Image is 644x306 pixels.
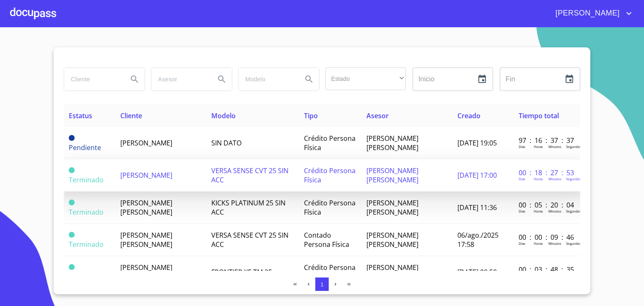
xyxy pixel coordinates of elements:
span: VERSA SENSE CVT 25 SIN ACC [211,166,288,184]
p: 00 : 05 : 20 : 04 [519,200,575,210]
span: KICKS PLATINUM 25 SIN ACC [211,198,286,217]
input: search [239,68,296,91]
span: [PERSON_NAME] [PERSON_NAME] [366,231,418,249]
span: [DATE] 17:00 [457,171,497,180]
p: 97 : 16 : 37 : 37 [519,136,575,145]
button: Search [125,69,145,89]
span: [PERSON_NAME] [PERSON_NAME] [120,198,172,217]
span: [DATE] 19:05 [457,138,497,148]
span: Terminado [69,175,104,184]
p: Horas [534,209,543,213]
p: Segundos [566,209,582,213]
p: Horas [534,144,543,149]
span: Creado [457,111,480,120]
span: Cliente [120,111,142,120]
button: Search [299,69,319,89]
span: Pendiente [69,143,101,152]
span: VERSA SENSE CVT 25 SIN ACC [211,231,288,249]
span: Terminado [69,200,75,205]
span: SIN DATO [211,138,241,148]
span: Crédito Persona Física [304,198,356,217]
p: 00 : 00 : 09 : 46 [519,233,575,242]
span: Tipo [304,111,318,120]
span: Asesor [366,111,389,120]
span: [PERSON_NAME] [120,171,172,180]
p: Minutos [548,176,561,181]
span: Crédito Persona Física [304,134,356,152]
div: ​ [325,67,406,90]
p: Dias [519,241,525,246]
p: Horas [534,176,543,181]
span: Pendiente [69,135,75,141]
span: Modelo [211,111,236,120]
span: [PERSON_NAME] [PERSON_NAME] [366,263,418,281]
button: 1 [315,277,329,291]
span: Estatus [69,111,92,120]
p: 00 : 03 : 48 : 35 [519,265,575,274]
button: Search [212,69,232,89]
p: 00 : 18 : 27 : 53 [519,168,575,177]
p: Dias [519,209,525,213]
p: Segundos [566,241,582,246]
span: Terminado [69,264,75,270]
p: Minutos [548,209,561,213]
span: Contado Persona Física [304,231,349,249]
span: [PERSON_NAME] [549,7,624,20]
p: Minutos [548,144,561,149]
p: Minutos [548,241,561,246]
span: [PERSON_NAME] [PERSON_NAME] [120,263,172,281]
p: Segundos [566,144,582,149]
span: [PERSON_NAME] [PERSON_NAME] [120,231,172,249]
p: Dias [519,144,525,149]
span: 06/ago./2025 17:58 [457,231,499,249]
span: [PERSON_NAME] [PERSON_NAME] [366,198,418,217]
button: account of current user [549,7,634,20]
span: [DATE] 09:58 [457,267,497,277]
input: search [151,68,208,91]
span: Terminado [69,240,104,249]
span: FRONTIER XE TM 25 [211,267,272,277]
span: Terminado [69,232,75,238]
p: Segundos [566,176,582,181]
span: Terminado [69,167,75,173]
span: Crédito Persona Física [304,166,356,184]
span: Crédito Persona Física [304,263,356,281]
span: 1 [320,281,323,288]
span: [PERSON_NAME] [120,138,172,148]
span: [PERSON_NAME] [PERSON_NAME] [366,166,418,184]
span: [PERSON_NAME] [PERSON_NAME] [366,134,418,152]
input: search [64,68,121,91]
span: [DATE] 11:36 [457,203,497,212]
span: Terminado [69,207,104,217]
span: Tiempo total [519,111,559,120]
p: Horas [534,241,543,246]
p: Dias [519,176,525,181]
